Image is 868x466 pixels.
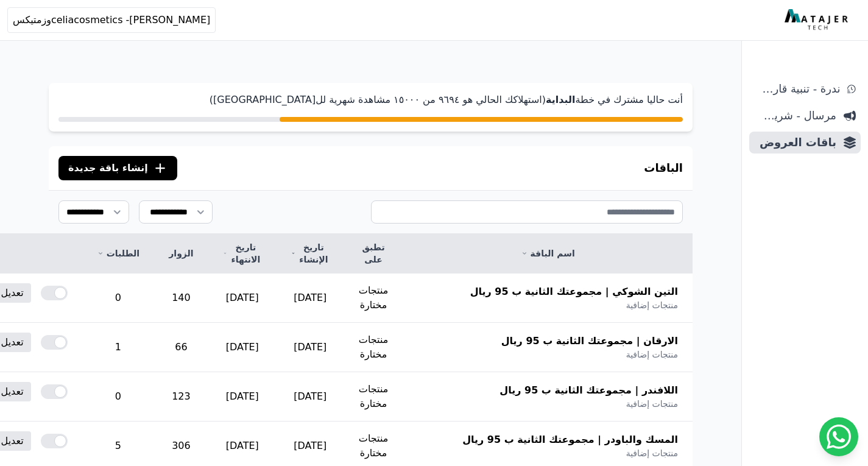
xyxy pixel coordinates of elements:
[154,234,208,274] th: الزوار
[68,161,148,175] span: إنشاء باقة جديدة
[223,241,262,266] a: تاريخ الانتهاء
[754,80,840,97] span: ندرة - تنبية قارب علي النفاذ
[344,372,403,422] td: منتجات مختارة
[208,323,277,372] td: [DATE]
[417,247,678,259] a: اسم الباقة
[754,134,836,151] span: باقات العروض
[785,9,851,31] img: MatajerTech Logo
[501,334,678,348] span: الارقان | مجموعتك الثانية ب 95 ريال
[644,160,683,177] h3: الباقات
[626,299,678,311] span: منتجات إضافية
[208,372,277,422] td: [DATE]
[462,432,678,447] span: المسك والباودر | مجموعتك الثانية ب 95 ريال
[277,372,344,422] td: [DATE]
[546,94,575,105] strong: البداية
[154,372,208,422] td: 123
[499,383,678,398] span: اللافندر | مجموعتك الثانية ب 95 ريال
[277,323,344,372] td: [DATE]
[277,274,344,323] td: [DATE]
[344,274,403,323] td: منتجات مختارة
[82,274,154,323] td: 0
[13,13,210,27] span: celiacosmetics -[PERSON_NAME]وزمتيكس
[626,348,678,361] span: منتجات إضافية
[626,398,678,410] span: منتجات إضافية
[7,7,216,33] button: celiacosmetics -[PERSON_NAME]وزمتيكس
[58,93,683,107] p: أنت حاليا مشترك في خطة (استهلاكك الحالي هو ٩٦٩٤ من ١٥۰۰۰ مشاهدة شهرية لل[GEOGRAPHIC_DATA])
[344,323,403,372] td: منتجات مختارة
[754,107,836,124] span: مرسال - شريط دعاية
[154,323,208,372] td: 66
[154,274,208,323] td: 140
[291,241,330,266] a: تاريخ الإنشاء
[208,274,277,323] td: [DATE]
[82,323,154,372] td: 1
[626,447,678,459] span: منتجات إضافية
[58,156,177,180] button: إنشاء باقة جديدة
[344,234,403,274] th: تطبق على
[470,284,678,299] span: التين الشوكي | مجموعتك الثانية ب 95 ريال
[97,247,139,259] a: الطلبات
[82,372,154,422] td: 0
